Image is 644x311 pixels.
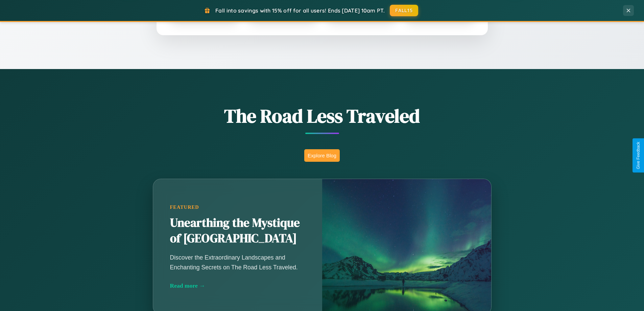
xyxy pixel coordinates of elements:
h2: Unearthing the Mystique of [GEOGRAPHIC_DATA] [170,215,305,246]
h1: The Road Less Traveled [119,103,525,129]
div: Featured [170,204,305,210]
button: Explore Blog [304,149,340,162]
div: Read more → [170,282,305,289]
p: Discover the Extraordinary Landscapes and Enchanting Secrets on The Road Less Traveled. [170,253,305,272]
div: Give Feedback [636,142,641,169]
button: FALL15 [390,5,418,16]
span: Fall into savings with 15% off for all users! Ends [DATE] 10am PT. [215,7,385,14]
